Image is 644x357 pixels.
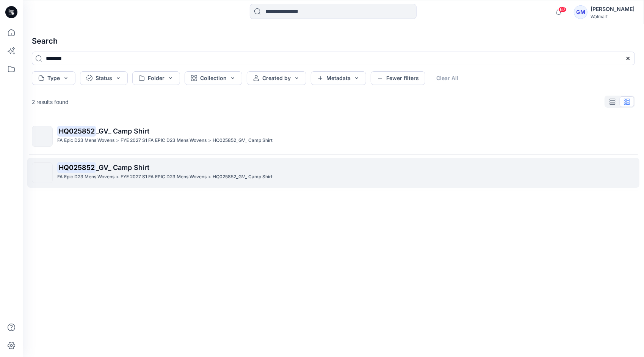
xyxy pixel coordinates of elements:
[558,6,567,13] span: 67
[57,173,114,181] p: FA Epic D23 Mens Wovens
[311,71,366,85] button: Metadata
[27,121,639,151] a: HQ025852_GV_ Camp ShirtFA Epic D23 Mens Wovens>FYE 2027 S1 FA EPIC D23 Mens Wovens>HQ025852_GV_ C...
[247,71,306,85] button: Created by
[32,71,75,85] button: Type
[57,137,114,145] p: FA Epic D23 Mens Wovens
[121,173,207,181] p: FYE 2027 S1 FA EPIC D23 Mens Wovens
[57,126,96,136] mark: HQ025852
[591,5,635,14] div: [PERSON_NAME]
[121,137,207,145] p: FYE 2027 S1 FA EPIC D23 Mens Wovens
[213,173,273,181] p: HQ025852_GV_ Camp Shirt
[185,71,242,85] button: Collection
[27,158,639,188] a: HQ025852_GV_ Camp ShirtFA Epic D23 Mens Wovens>FYE 2027 S1 FA EPIC D23 Mens Wovens>HQ025852_GV_ C...
[591,14,635,19] div: Walmart
[116,173,119,181] p: >
[132,71,180,85] button: Folder
[80,71,128,85] button: Status
[26,30,641,52] h4: Search
[371,71,425,85] button: Fewer filters
[96,127,149,135] span: _GV_ Camp Shirt
[96,164,149,171] span: _GV_ Camp Shirt
[32,98,69,106] p: 2 results found
[208,137,211,145] p: >
[213,137,273,145] p: HQ025852_GV_ Camp Shirt
[116,137,119,145] p: >
[57,162,96,173] mark: HQ025852
[574,5,588,19] div: GM
[208,173,211,181] p: >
